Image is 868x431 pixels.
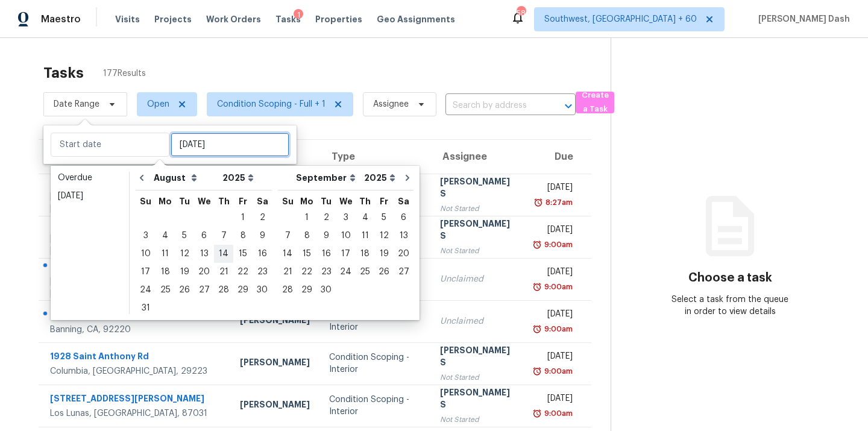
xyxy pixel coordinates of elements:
[517,7,525,19] div: 583
[753,13,850,25] span: [PERSON_NAME] Dash
[373,98,409,110] span: Assignee
[282,197,294,206] abbr: Sunday
[159,197,172,206] abbr: Monday
[214,227,233,244] div: 7
[133,166,151,190] button: Go to previous month
[297,245,316,262] div: 15
[542,239,573,251] div: 9:00am
[544,13,697,25] span: Southwest, [GEOGRAPHIC_DATA] + 60
[278,282,297,298] div: 28
[542,407,573,420] div: 9:00am
[316,209,336,226] div: 2
[50,260,221,275] div: 13156 Rover St
[253,227,272,245] div: Sat Aug 09 2025
[151,169,219,187] select: Month
[194,227,214,244] div: 6
[253,281,272,299] div: Sat Aug 30 2025
[445,96,542,115] input: Search by address
[275,15,301,24] span: Tasks
[156,245,175,262] div: 11
[297,227,316,244] div: 8
[394,227,414,245] div: Sat Sep 13 2025
[233,281,253,299] div: Fri Aug 29 2025
[156,282,175,298] div: 25
[253,245,272,262] div: 16
[394,227,414,244] div: 13
[194,245,214,262] div: 13
[374,245,394,263] div: Fri Sep 19 2025
[50,175,221,190] div: [STREET_ADDRESS]
[356,245,374,263] div: Thu Sep 18 2025
[253,227,272,244] div: 9
[380,197,388,206] abbr: Friday
[297,245,316,263] div: Mon Sep 15 2025
[543,197,573,209] div: 8:27am
[214,263,233,280] div: 21
[50,190,221,215] div: [GEOGRAPHIC_DATA], [GEOGRAPHIC_DATA], 44135
[336,209,356,227] div: Wed Sep 03 2025
[440,203,515,215] div: Not Started
[51,133,169,157] input: Start date
[219,169,257,187] select: Year
[233,227,253,244] div: 8
[356,209,374,227] div: Thu Sep 04 2025
[535,308,573,323] div: [DATE]
[278,281,297,299] div: Sun Sep 28 2025
[175,227,194,244] div: 5
[54,98,99,110] span: Date Range
[316,227,336,244] div: 9
[194,263,214,280] div: 20
[430,140,525,174] th: Assignee
[440,175,515,203] div: [PERSON_NAME] S
[535,181,573,197] div: [DATE]
[316,263,336,281] div: Tue Sep 23 2025
[214,281,233,299] div: Thu Aug 28 2025
[576,92,614,113] button: Create a Task
[336,245,356,262] div: 17
[533,197,543,209] img: Overdue Alarm Icon
[50,365,221,377] div: Columbia, [GEOGRAPHIC_DATA], 29223
[297,227,316,245] div: Mon Sep 08 2025
[136,245,156,262] div: 10
[532,365,542,377] img: Overdue Alarm Icon
[278,245,297,263] div: Sun Sep 14 2025
[336,245,356,263] div: Wed Sep 17 2025
[136,281,156,299] div: Sun Aug 24 2025
[293,169,361,187] select: Month
[278,245,297,262] div: 14
[233,209,253,227] div: Fri Aug 01 2025
[398,197,409,206] abbr: Saturday
[542,365,573,377] div: 9:00am
[394,245,414,263] div: Sat Sep 20 2025
[257,197,268,206] abbr: Saturday
[156,227,175,245] div: Mon Aug 04 2025
[336,227,356,244] div: 10
[103,68,146,80] span: 177 Results
[374,227,394,245] div: Fri Sep 12 2025
[214,282,233,298] div: 28
[535,224,573,239] div: [DATE]
[136,300,156,316] div: 31
[440,245,515,257] div: Not Started
[300,197,313,206] abbr: Monday
[278,263,297,281] div: Sun Sep 21 2025
[359,197,371,206] abbr: Thursday
[253,282,272,298] div: 30
[582,89,608,116] span: Create a Task
[253,263,272,281] div: Sat Aug 23 2025
[218,197,230,206] abbr: Thursday
[214,245,233,263] div: Thu Aug 14 2025
[156,245,175,263] div: Mon Aug 11 2025
[394,209,414,227] div: Sat Sep 06 2025
[240,356,310,371] div: [PERSON_NAME]
[239,197,247,206] abbr: Friday
[154,13,192,25] span: Projects
[136,263,156,281] div: Sun Aug 17 2025
[175,227,194,245] div: Tue Aug 05 2025
[374,227,394,244] div: 12
[50,275,221,300] div: [GEOGRAPHIC_DATA], [GEOGRAPHIC_DATA], 28273
[336,227,356,245] div: Wed Sep 10 2025
[356,245,374,262] div: 18
[535,392,573,407] div: [DATE]
[156,263,175,281] div: Mon Aug 18 2025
